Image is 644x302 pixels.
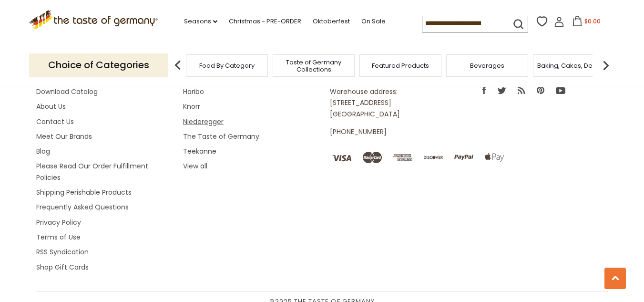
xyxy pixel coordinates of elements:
a: View all [183,161,207,171]
a: Shop Gift Cards [36,262,89,272]
a: Privacy Policy [36,218,81,227]
a: Meet Our Brands [36,132,92,141]
a: About Us [36,102,66,111]
a: Download Catalog [36,87,98,96]
p: Choice of Categories [29,53,168,77]
a: RSS Syndication [36,247,89,257]
a: Blog [36,146,50,156]
a: Please Read Our Order Fulfillment Policies [36,161,148,182]
a: Haribo [183,87,204,96]
a: Terms of Use [36,232,81,242]
a: Featured Products [372,62,429,69]
span: $0.00 [584,17,601,25]
a: The Taste of Germany [183,132,259,141]
a: Niederegger [183,117,224,126]
a: Teekanne [183,146,216,156]
a: Shipping Perishable Products [36,187,132,197]
p: Warehouse address: [STREET_ADDRESS] [GEOGRAPHIC_DATA] [330,86,439,120]
a: Contact Us [36,117,74,126]
a: Oktoberfest [313,16,350,27]
a: Frequently Asked Questions [36,202,129,212]
a: Seasons [184,16,217,27]
button: $0.00 [566,16,607,30]
a: Beverages [470,62,504,69]
a: On Sale [361,16,386,27]
img: next arrow [596,56,615,75]
a: Taste of Germany Collections [276,59,352,73]
p: [PHONE_NUMBER] [330,126,439,137]
a: Food By Category [199,62,255,69]
a: Christmas - PRE-ORDER [229,16,301,27]
img: previous arrow [168,56,187,75]
a: Knorr [183,102,200,111]
a: Baking, Cakes, Desserts [537,62,611,69]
